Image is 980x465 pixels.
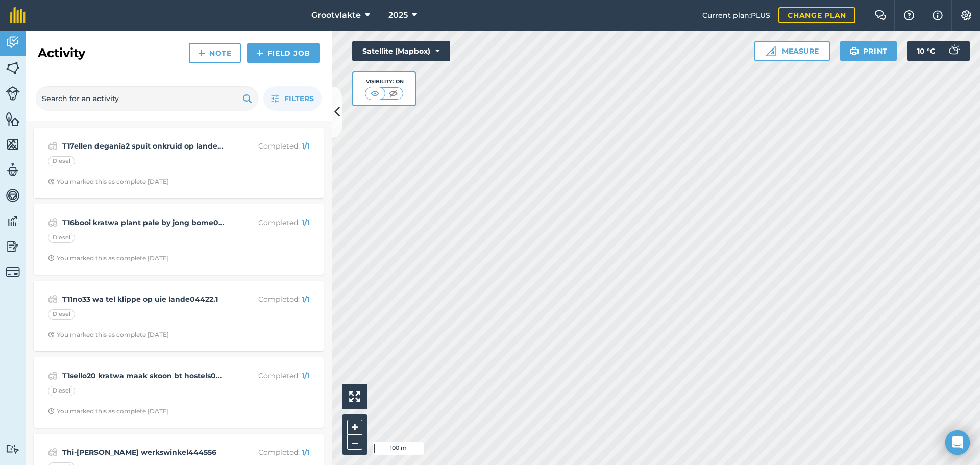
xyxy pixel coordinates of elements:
p: Completed : [228,217,309,228]
img: fieldmargin Logo [10,7,26,23]
strong: 1 / 1 [302,141,309,151]
span: Filters [284,93,314,104]
img: svg+xml;base64,PHN2ZyB4bWxucz0iaHR0cDovL3d3dy53My5vcmcvMjAwMC9zdmciIHdpZHRoPSIxNyIgaGVpZ2h0PSIxNy... [933,9,943,21]
a: T16booi kratwa plant pale by jong bome08991Completed: 1/1DieselClock with arrow pointing clockwis... [40,210,317,268]
strong: 1 / 1 [302,295,309,304]
a: T11no33 wa tel klippe op uie lande04422.1Completed: 1/1DieselClock with arrow pointing clockwiseY... [40,287,317,345]
img: Clock with arrow pointing clockwise [48,331,55,338]
img: svg+xml;base64,PD94bWwgdmVyc2lvbj0iMS4wIiBlbmNvZGluZz0idXRmLTgiPz4KPCEtLSBHZW5lcmF0b3I6IEFkb2JlIE... [6,444,20,454]
div: You marked this as complete [DATE] [48,331,169,339]
strong: 1 / 1 [302,371,309,380]
button: – [347,435,362,450]
img: A cog icon [960,10,972,20]
img: svg+xml;base64,PD94bWwgdmVyc2lvbj0iMS4wIiBlbmNvZGluZz0idXRmLTgiPz4KPCEtLSBHZW5lcmF0b3I6IEFkb2JlIE... [48,216,58,229]
img: svg+xml;base64,PD94bWwgdmVyc2lvbj0iMS4wIiBlbmNvZGluZz0idXRmLTgiPz4KPCEtLSBHZW5lcmF0b3I6IEFkb2JlIE... [48,293,58,305]
strong: 1 / 1 [302,448,309,457]
img: svg+xml;base64,PHN2ZyB4bWxucz0iaHR0cDovL3d3dy53My5vcmcvMjAwMC9zdmciIHdpZHRoPSI1NiIgaGVpZ2h0PSI2MC... [6,60,20,76]
img: svg+xml;base64,PHN2ZyB4bWxucz0iaHR0cDovL3d3dy53My5vcmcvMjAwMC9zdmciIHdpZHRoPSIxNCIgaGVpZ2h0PSIyNC... [198,47,205,59]
p: Completed : [228,293,309,305]
div: Diesel [48,233,75,243]
img: A question mark icon [903,10,915,20]
img: svg+xml;base64,PHN2ZyB4bWxucz0iaHR0cDovL3d3dy53My5vcmcvMjAwMC9zdmciIHdpZHRoPSIxOSIgaGVpZ2h0PSIyNC... [242,92,252,105]
div: You marked this as complete [DATE] [48,407,169,415]
strong: 1 / 1 [302,218,309,227]
img: svg+xml;base64,PHN2ZyB4bWxucz0iaHR0cDovL3d3dy53My5vcmcvMjAwMC9zdmciIHdpZHRoPSIxNCIgaGVpZ2h0PSIyNC... [256,47,263,59]
h2: Activity [38,45,85,61]
button: Satellite (Mapbox) [352,41,450,61]
img: svg+xml;base64,PD94bWwgdmVyc2lvbj0iMS4wIiBlbmNvZGluZz0idXRmLTgiPz4KPCEtLSBHZW5lcmF0b3I6IEFkb2JlIE... [6,265,20,279]
strong: T16booi kratwa plant pale by jong bome08991 [62,217,224,228]
div: Diesel [48,156,75,166]
div: You marked this as complete [DATE] [48,178,169,186]
div: You marked this as complete [DATE] [48,254,169,262]
img: svg+xml;base64,PD94bWwgdmVyc2lvbj0iMS4wIiBlbmNvZGluZz0idXRmLTgiPz4KPCEtLSBHZW5lcmF0b3I6IEFkb2JlIE... [6,35,20,50]
img: svg+xml;base64,PHN2ZyB4bWxucz0iaHR0cDovL3d3dy53My5vcmcvMjAwMC9zdmciIHdpZHRoPSI1MCIgaGVpZ2h0PSI0MC... [387,88,400,99]
img: svg+xml;base64,PD94bWwgdmVyc2lvbj0iMS4wIiBlbmNvZGluZz0idXRmLTgiPz4KPCEtLSBHZW5lcmF0b3I6IEFkb2JlIE... [48,446,58,458]
span: Grootvlakte [311,9,361,21]
img: svg+xml;base64,PD94bWwgdmVyc2lvbj0iMS4wIiBlbmNvZGluZz0idXRmLTgiPz4KPCEtLSBHZW5lcmF0b3I6IEFkb2JlIE... [48,370,58,382]
img: Ruler icon [766,46,776,56]
strong: Thi-[PERSON_NAME] werkswinkel444556 [62,447,224,458]
button: Filters [263,86,322,111]
img: svg+xml;base64,PHN2ZyB4bWxucz0iaHR0cDovL3d3dy53My5vcmcvMjAwMC9zdmciIHdpZHRoPSI1NiIgaGVpZ2h0PSI2MC... [6,111,20,127]
img: svg+xml;base64,PD94bWwgdmVyc2lvbj0iMS4wIiBlbmNvZGluZz0idXRmLTgiPz4KPCEtLSBHZW5lcmF0b3I6IEFkb2JlIE... [943,41,964,61]
div: Diesel [48,386,75,396]
img: svg+xml;base64,PD94bWwgdmVyc2lvbj0iMS4wIiBlbmNvZGluZz0idXRmLTgiPz4KPCEtLSBHZW5lcmF0b3I6IEFkb2JlIE... [48,140,58,152]
p: Completed : [228,140,309,152]
span: 2025 [388,9,408,21]
img: svg+xml;base64,PD94bWwgdmVyc2lvbj0iMS4wIiBlbmNvZGluZz0idXRmLTgiPz4KPCEtLSBHZW5lcmF0b3I6IEFkb2JlIE... [6,86,20,101]
span: Current plan : PLUS [702,10,770,21]
div: Open Intercom Messenger [945,430,970,455]
button: 10 °C [907,41,970,61]
p: Completed : [228,370,309,381]
input: Search for an activity [36,86,258,111]
img: svg+xml;base64,PD94bWwgdmVyc2lvbj0iMS4wIiBlbmNvZGluZz0idXRmLTgiPz4KPCEtLSBHZW5lcmF0b3I6IEFkb2JlIE... [6,213,20,229]
a: Note [189,43,241,63]
a: Change plan [778,7,855,23]
div: Visibility: On [365,78,404,86]
img: Four arrows, one pointing top left, one top right, one bottom right and the last bottom left [349,391,360,402]
a: T1sello20 kratwa maak skoon bt hostels03149Completed: 1/1DieselClock with arrow pointing clockwis... [40,363,317,422]
button: + [347,420,362,435]
button: Print [840,41,897,61]
span: 10 ° C [917,41,935,61]
strong: T17ellen degania2 spuit onkruid op lande4223.5 [62,140,224,152]
img: svg+xml;base64,PD94bWwgdmVyc2lvbj0iMS4wIiBlbmNvZGluZz0idXRmLTgiPz4KPCEtLSBHZW5lcmF0b3I6IEFkb2JlIE... [6,239,20,254]
img: Clock with arrow pointing clockwise [48,255,55,261]
img: svg+xml;base64,PHN2ZyB4bWxucz0iaHR0cDovL3d3dy53My5vcmcvMjAwMC9zdmciIHdpZHRoPSI1NiIgaGVpZ2h0PSI2MC... [6,137,20,152]
div: Diesel [48,309,75,320]
a: Field Job [247,43,320,63]
img: svg+xml;base64,PD94bWwgdmVyc2lvbj0iMS4wIiBlbmNvZGluZz0idXRmLTgiPz4KPCEtLSBHZW5lcmF0b3I6IEFkb2JlIE... [6,162,20,178]
strong: T1sello20 kratwa maak skoon bt hostels03149 [62,370,224,381]
img: svg+xml;base64,PHN2ZyB4bWxucz0iaHR0cDovL3d3dy53My5vcmcvMjAwMC9zdmciIHdpZHRoPSIxOSIgaGVpZ2h0PSIyNC... [849,45,859,57]
img: Clock with arrow pointing clockwise [48,408,55,414]
a: T17ellen degania2 spuit onkruid op lande4223.5Completed: 1/1DieselClock with arrow pointing clock... [40,134,317,192]
button: Measure [754,41,830,61]
img: svg+xml;base64,PD94bWwgdmVyc2lvbj0iMS4wIiBlbmNvZGluZz0idXRmLTgiPz4KPCEtLSBHZW5lcmF0b3I6IEFkb2JlIE... [6,188,20,203]
img: Clock with arrow pointing clockwise [48,178,55,185]
img: svg+xml;base64,PHN2ZyB4bWxucz0iaHR0cDovL3d3dy53My5vcmcvMjAwMC9zdmciIHdpZHRoPSI1MCIgaGVpZ2h0PSI0MC... [369,88,381,99]
strong: T11no33 wa tel klippe op uie lande04422.1 [62,293,224,305]
p: Completed : [228,447,309,458]
img: Two speech bubbles overlapping with the left bubble in the forefront [874,10,887,20]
